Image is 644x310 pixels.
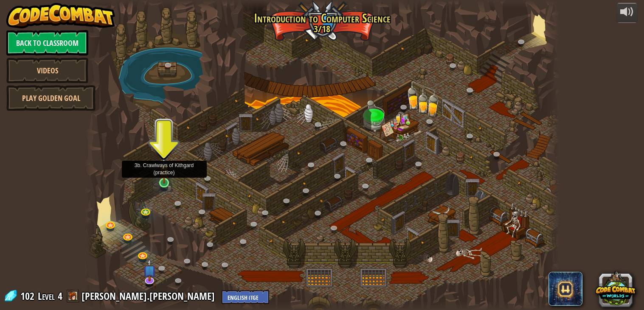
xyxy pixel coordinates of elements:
[6,3,115,28] img: CodeCombat - Learn how to code by playing a game
[82,289,217,303] a: [PERSON_NAME].[PERSON_NAME]
[38,289,55,303] span: Level
[20,289,37,303] span: 102
[6,58,88,83] a: Videos
[616,3,638,23] button: Adjust volume
[143,259,156,282] img: level-banner-unstarted-subscriber.png
[58,289,62,303] span: 4
[6,30,88,56] a: Back to Classroom
[6,85,96,111] a: Play Golden Goal
[158,156,170,184] img: level-banner-started.png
